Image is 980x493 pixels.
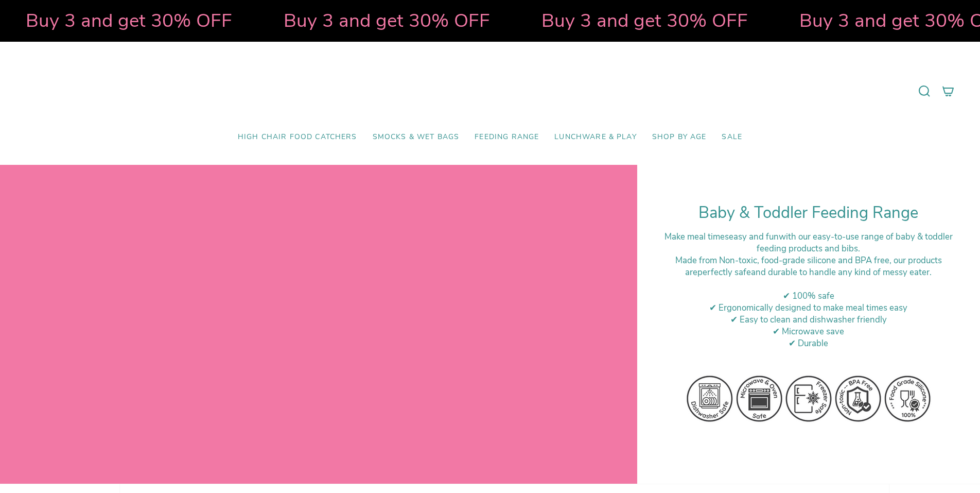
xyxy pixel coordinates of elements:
[663,302,954,314] div: ✔ Ergonomically designed to make meal times easy
[663,254,954,278] div: M
[373,133,460,142] span: Smocks & Wet Bags
[722,133,742,142] span: SALE
[714,125,750,149] a: SALE
[729,231,779,243] strong: easy and fun
[663,203,954,223] h1: Baby & Toddler Feeding Range
[25,8,232,33] strong: Buy 3 and get 30% OFF
[644,125,714,149] a: Shop by Age
[663,337,954,349] div: ✔ Durable
[554,133,636,142] span: Lunchware & Play
[682,254,942,278] span: ade from Non-toxic, food-grade silicone and BPA free, our products are and durable to handle any ...
[541,8,747,33] strong: Buy 3 and get 30% OFF
[401,57,579,125] a: Mumma’s Little Helpers
[663,290,954,302] div: ✔ 100% safe
[773,326,844,337] span: ✔ Microwave save
[467,125,547,149] a: Feeding Range
[365,125,467,149] a: Smocks & Wet Bags
[475,133,539,142] span: Feeding Range
[230,125,365,149] a: High Chair Food Catchers
[663,314,954,326] div: ✔ Easy to clean and dishwasher friendly
[663,231,954,254] div: Make meal times with our easy-to-use range of baby & toddler feeding products and bibs.
[547,125,644,149] a: Lunchware & Play
[283,8,489,33] strong: Buy 3 and get 30% OFF
[238,133,357,142] span: High Chair Food Catchers
[652,133,707,142] span: Shop by Age
[697,266,751,278] strong: perfectly safe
